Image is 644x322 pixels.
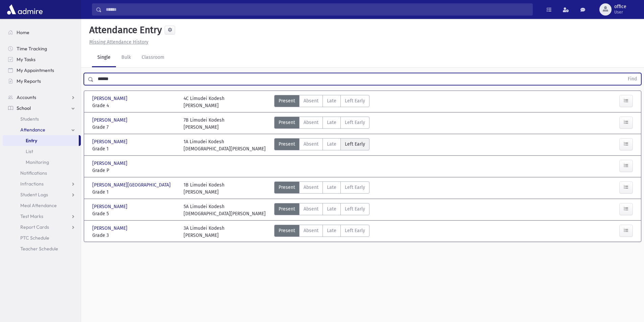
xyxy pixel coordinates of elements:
[3,92,81,103] a: Accounts
[20,246,58,252] span: Teacher Schedule
[327,205,336,213] span: Late
[304,184,318,191] span: Absent
[345,141,365,148] span: Left Early
[3,232,81,243] a: PTC Schedule
[92,124,177,131] span: Grade 7
[327,119,336,126] span: Late
[92,181,172,189] span: [PERSON_NAME][GEOGRAPHIC_DATA]
[92,138,129,145] span: [PERSON_NAME]
[3,27,81,38] a: Home
[184,117,224,131] div: 7B Limudei Kodesh [PERSON_NAME]
[3,124,81,135] a: Attendance
[624,73,641,85] button: Find
[20,202,57,208] span: Meal Attendance
[20,235,49,241] span: PTC Schedule
[92,95,129,102] span: [PERSON_NAME]
[184,95,224,109] div: 4C Limudei Kodesh [PERSON_NAME]
[274,138,369,152] div: AttTypes
[92,232,177,239] span: Grade 3
[17,67,54,73] span: My Appointments
[92,189,177,196] span: Grade 1
[274,95,369,109] div: AttTypes
[92,167,177,174] span: Grade P
[274,117,369,131] div: AttTypes
[3,200,81,211] a: Meal Attendance
[614,4,626,9] span: office
[17,94,36,100] span: Accounts
[89,39,148,45] u: Missing Attendance History
[26,148,33,154] span: List
[3,146,81,157] a: List
[20,224,49,230] span: Report Cards
[279,119,295,126] span: Present
[345,205,365,213] span: Left Early
[3,135,79,146] a: Entry
[92,225,129,232] span: [PERSON_NAME]
[26,159,49,165] span: Monitoring
[92,102,177,109] span: Grade 4
[614,9,626,15] span: User
[5,3,44,16] img: AdmirePro
[327,97,336,104] span: Late
[92,117,129,124] span: [PERSON_NAME]
[20,170,47,176] span: Notifications
[92,48,116,67] a: Single
[20,181,44,187] span: Infractions
[20,127,45,133] span: Attendance
[20,192,48,198] span: Student Logs
[17,105,31,111] span: School
[20,213,43,219] span: Test Marks
[3,43,81,54] a: Time Tracking
[87,39,148,45] a: Missing Attendance History
[87,24,162,36] h5: Attendance Entry
[279,184,295,191] span: Present
[17,78,41,84] span: My Reports
[279,205,295,213] span: Present
[279,97,295,104] span: Present
[184,181,224,196] div: 1B Limudei Kodesh [PERSON_NAME]
[304,227,318,234] span: Absent
[3,168,81,178] a: Notifications
[274,225,369,239] div: AttTypes
[3,54,81,65] a: My Tasks
[3,65,81,76] a: My Appointments
[274,203,369,217] div: AttTypes
[304,141,318,148] span: Absent
[345,119,365,126] span: Left Early
[26,138,37,144] span: Entry
[3,157,81,168] a: Monitoring
[17,46,47,52] span: Time Tracking
[3,189,81,200] a: Student Logs
[3,76,81,86] a: My Reports
[327,184,336,191] span: Late
[136,48,170,67] a: Classroom
[184,203,266,217] div: 5A Limudei Kodesh [DEMOGRAPHIC_DATA][PERSON_NAME]
[279,141,295,148] span: Present
[304,97,318,104] span: Absent
[184,225,224,239] div: 3A Limudei Kodesh [PERSON_NAME]
[3,114,81,124] a: Students
[17,29,29,35] span: Home
[92,160,129,167] span: [PERSON_NAME]
[116,48,136,67] a: Bulk
[304,119,318,126] span: Absent
[345,97,365,104] span: Left Early
[92,210,177,217] span: Grade 5
[279,227,295,234] span: Present
[327,141,336,148] span: Late
[92,203,129,210] span: [PERSON_NAME]
[304,205,318,213] span: Absent
[3,103,81,114] a: School
[184,138,266,152] div: 1A Limudei Kodesh [DEMOGRAPHIC_DATA][PERSON_NAME]
[327,227,336,234] span: Late
[345,184,365,191] span: Left Early
[102,3,532,16] input: Search
[92,145,177,152] span: Grade 1
[3,178,81,189] a: Infractions
[345,227,365,234] span: Left Early
[3,222,81,232] a: Report Cards
[274,181,369,196] div: AttTypes
[17,56,35,63] span: My Tasks
[3,211,81,222] a: Test Marks
[20,116,39,122] span: Students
